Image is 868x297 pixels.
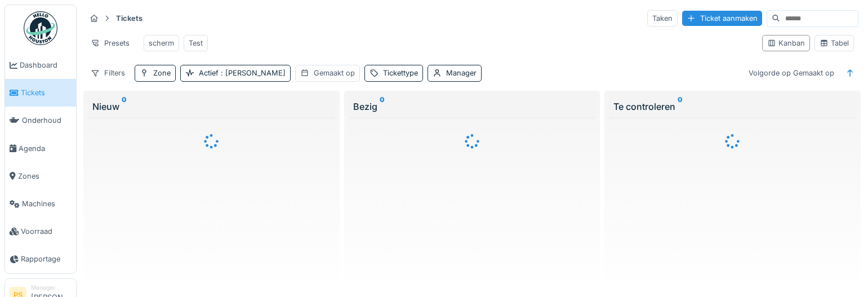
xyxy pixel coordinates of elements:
[189,38,203,48] div: Test
[122,100,127,113] sup: 0
[19,143,72,154] span: Agenda
[5,135,76,162] a: Agenda
[22,198,72,209] span: Machines
[820,38,849,48] div: Tabel
[647,10,678,26] div: Taken
[22,115,72,126] span: Onderhoud
[20,60,72,70] span: Dashboard
[21,87,72,98] span: Tickets
[5,107,76,134] a: Onderhoud
[744,65,839,81] div: Volgorde op Gemaakt op
[5,245,76,273] a: Rapportage
[5,218,76,245] a: Voorraad
[5,51,76,79] a: Dashboard
[613,100,852,113] div: Te controleren
[86,65,130,81] div: Filters
[18,171,72,181] span: Zones
[219,69,286,77] span: : [PERSON_NAME]
[5,79,76,107] a: Tickets
[86,35,135,51] div: Presets
[678,100,683,113] sup: 0
[5,162,76,190] a: Zones
[314,68,355,78] div: Gemaakt op
[21,254,72,264] span: Rapportage
[767,38,805,48] div: Kanban
[380,100,385,113] sup: 0
[682,11,762,26] div: Ticket aanmaken
[31,283,72,292] div: Manager
[112,13,147,24] strong: Tickets
[446,68,477,78] div: Manager
[199,68,286,78] div: Actief
[92,100,331,113] div: Nieuw
[24,11,57,45] img: Badge_color-CXgf-gQk.svg
[153,68,171,78] div: Zone
[21,226,72,237] span: Voorraad
[383,68,418,78] div: Tickettype
[149,38,174,48] div: scherm
[5,190,76,218] a: Machines
[353,100,591,113] div: Bezig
